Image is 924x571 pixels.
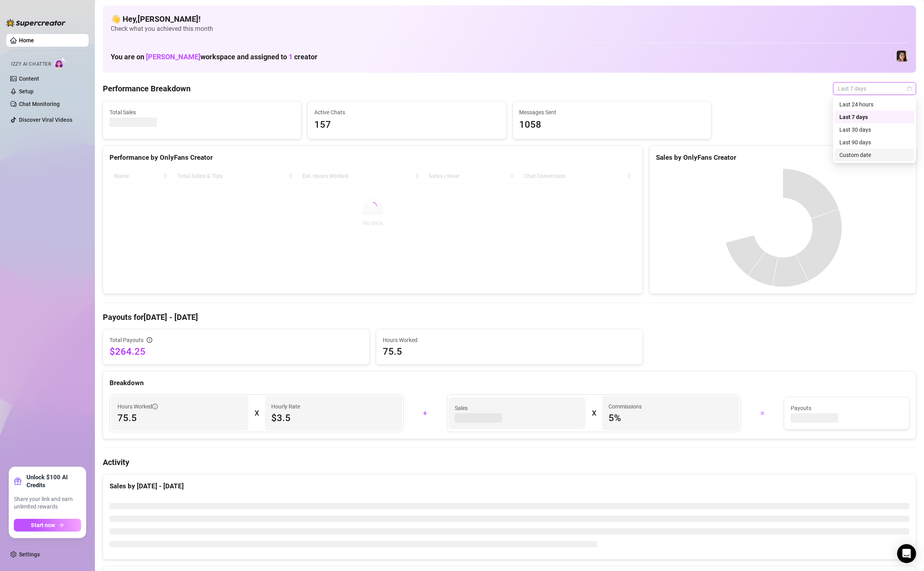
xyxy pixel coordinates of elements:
h4: Activity [103,457,916,468]
a: Discover Viral Videos [19,117,72,123]
span: 75.5 [383,345,636,358]
span: calendar [907,86,912,91]
div: Open Intercom Messenger [897,544,916,563]
div: = [746,407,779,420]
span: info-circle [147,337,152,343]
a: Settings [19,551,40,558]
span: $3.5 [271,412,396,424]
h1: You are on workspace and assigned to creator [111,53,317,61]
span: Check what you achieved this month [111,25,908,33]
div: Last 24 hours [839,100,910,109]
div: Last 30 days [839,125,910,134]
div: Custom date [835,149,915,161]
strong: Unlock $100 AI Credits [26,473,81,489]
span: [PERSON_NAME] [146,53,200,61]
span: Start now [31,522,55,528]
span: Active Chats [314,108,499,117]
span: 75.5 [117,412,242,424]
div: Custom date [839,151,910,159]
div: Last 7 days [839,113,910,121]
span: info-circle [152,404,158,409]
h4: 👋 Hey, [PERSON_NAME] ! [111,13,908,25]
div: Last 30 days [835,123,915,136]
a: Chat Monitoring [19,101,60,107]
span: $264.25 [110,345,363,358]
div: Last 90 days [839,138,910,147]
img: Luna [897,51,908,62]
span: 1058 [520,117,705,132]
span: Payouts [791,404,903,412]
a: Content [19,76,39,82]
div: Last 24 hours [835,98,915,111]
span: 157 [314,117,499,132]
span: 5 % [608,412,733,424]
article: Hourly Rate [271,402,300,411]
span: Last 7 days [838,83,911,95]
a: Setup [19,88,34,95]
article: Commissions [608,402,642,411]
span: Izzy AI Chatter [11,61,51,68]
span: Total Payouts [110,336,144,344]
a: Home [19,37,34,43]
h4: Payouts for [DATE] - [DATE] [103,312,916,323]
span: arrow-right [59,522,64,528]
span: 1 [289,53,293,61]
div: + [408,407,442,420]
span: Hours Worked [383,336,636,344]
div: Sales by [DATE] - [DATE] [110,481,909,492]
div: Performance by OnlyFans Creator [110,152,636,163]
span: Total Sales [110,108,295,117]
span: Hours Worked [117,402,158,411]
div: Sales by OnlyFans Creator [656,152,909,163]
div: Breakdown [110,378,909,388]
img: logo-BBDzfeDw.svg [6,19,66,27]
span: gift [14,477,22,485]
div: X [255,407,259,420]
img: AI Chatter [54,57,66,69]
span: Share your link and earn unlimited rewards [14,495,81,511]
h4: Performance Breakdown [103,83,191,94]
div: Last 7 days [835,111,915,123]
span: loading [368,201,378,211]
span: Sales [455,404,579,412]
span: Messages Sent [520,108,705,117]
div: Last 90 days [835,136,915,149]
button: Start nowarrow-right [14,519,81,531]
div: X [592,407,596,420]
